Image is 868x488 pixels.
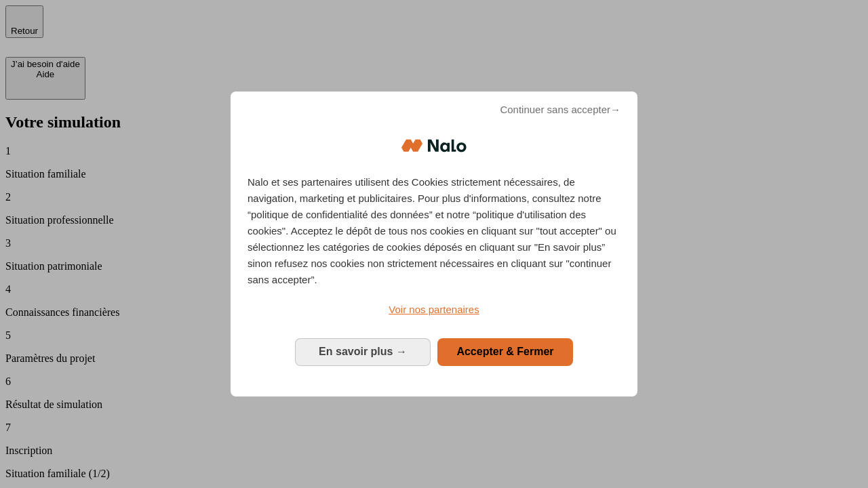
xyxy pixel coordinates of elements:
[456,346,553,357] span: Accepter & Fermer
[248,174,620,288] p: Nalo et ses partenaires utilisent des Cookies strictement nécessaires, de navigation, marketing e...
[437,338,573,365] button: Accepter & Fermer: Accepter notre traitement des données et fermer
[231,91,637,396] div: Bienvenue chez Nalo Gestion du consentement
[389,304,479,315] span: Voir nos partenaires
[401,125,467,166] img: Logo
[295,338,431,365] button: En savoir plus: Configurer vos consentements
[500,102,620,118] span: Continuer sans accepter→
[319,346,407,357] span: En savoir plus →
[248,302,620,318] a: Voir nos partenaires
